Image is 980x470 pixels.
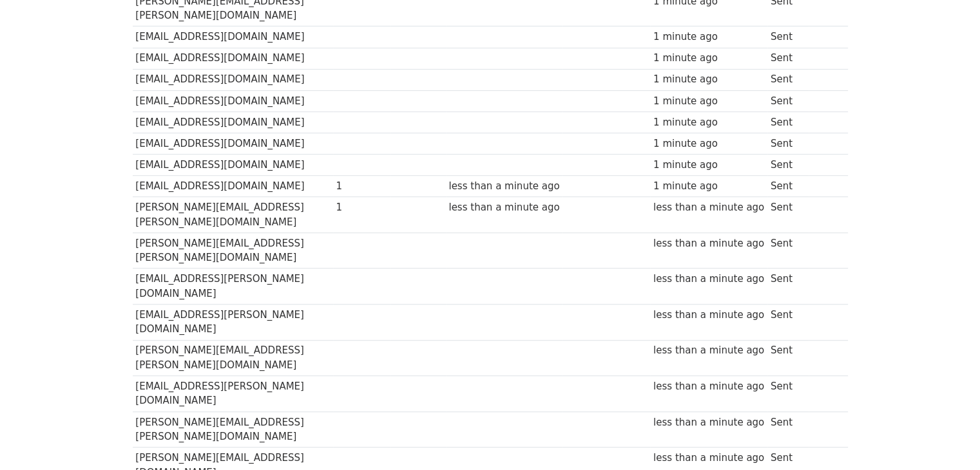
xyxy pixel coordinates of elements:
div: 1 minute ago [653,94,764,109]
td: [EMAIL_ADDRESS][DOMAIN_NAME] [133,155,333,176]
div: less than a minute ago [653,272,764,287]
div: 1 [336,179,387,194]
td: Sent [767,232,809,268]
div: less than a minute ago [653,200,764,215]
iframe: Chat Widget [916,408,980,470]
td: [EMAIL_ADDRESS][DOMAIN_NAME] [133,90,333,111]
div: 1 minute ago [653,72,764,87]
td: [EMAIL_ADDRESS][DOMAIN_NAME] [133,48,333,69]
td: Sent [767,197,809,233]
div: less than a minute ago [653,308,764,323]
td: [EMAIL_ADDRESS][DOMAIN_NAME] [133,133,333,154]
td: [PERSON_NAME][EMAIL_ADDRESS][PERSON_NAME][DOMAIN_NAME] [133,340,333,376]
div: 1 minute ago [653,30,764,44]
td: Sent [767,411,809,447]
td: Sent [767,69,809,90]
div: 1 minute ago [653,136,764,151]
td: Sent [767,176,809,197]
div: 1 minute ago [653,158,764,173]
div: less than a minute ago [448,200,559,215]
td: [EMAIL_ADDRESS][DOMAIN_NAME] [133,111,333,133]
td: [EMAIL_ADDRESS][PERSON_NAME][DOMAIN_NAME] [133,376,333,412]
td: Sent [767,268,809,305]
td: [EMAIL_ADDRESS][DOMAIN_NAME] [133,69,333,90]
td: [PERSON_NAME][EMAIL_ADDRESS][PERSON_NAME][DOMAIN_NAME] [133,411,333,447]
td: Sent [767,376,809,412]
td: [EMAIL_ADDRESS][DOMAIN_NAME] [133,26,333,48]
div: less than a minute ago [448,179,559,194]
td: Sent [767,26,809,48]
div: 1 minute ago [653,51,764,66]
div: less than a minute ago [653,415,764,430]
td: [PERSON_NAME][EMAIL_ADDRESS][PERSON_NAME][DOMAIN_NAME] [133,232,333,268]
div: 1 [336,200,387,215]
td: [EMAIL_ADDRESS][DOMAIN_NAME] [133,176,333,197]
td: Sent [767,155,809,176]
td: [EMAIL_ADDRESS][PERSON_NAME][DOMAIN_NAME] [133,268,333,305]
td: Sent [767,305,809,341]
div: 1 minute ago [653,115,764,130]
td: [EMAIL_ADDRESS][PERSON_NAME][DOMAIN_NAME] [133,305,333,341]
td: Sent [767,111,809,133]
div: less than a minute ago [653,236,764,251]
div: less than a minute ago [653,343,764,358]
td: Sent [767,48,809,69]
td: [PERSON_NAME][EMAIL_ADDRESS][PERSON_NAME][DOMAIN_NAME] [133,197,333,233]
div: 1 minute ago [653,179,764,194]
td: Sent [767,90,809,111]
div: less than a minute ago [653,379,764,394]
td: Sent [767,340,809,376]
div: less than a minute ago [653,451,764,465]
td: Sent [767,133,809,154]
